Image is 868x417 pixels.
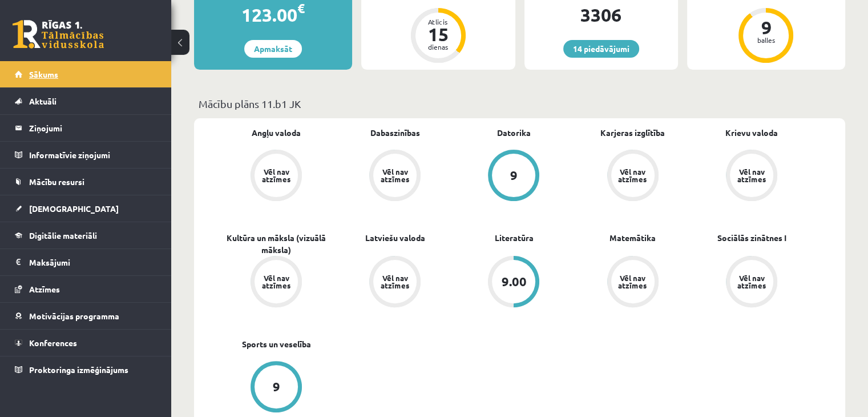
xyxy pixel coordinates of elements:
[15,303,157,329] a: Motivācijas programma
[421,18,455,25] div: Atlicis
[563,40,639,58] a: 14 piedāvājumi
[336,150,454,203] a: Vēl nav atzīmes
[749,18,783,37] div: 9
[15,195,157,222] a: [DEMOGRAPHIC_DATA]
[524,1,678,29] div: 3306
[29,249,157,275] legend: Maksājumi
[379,168,411,183] div: Vēl nav atzīmes
[494,232,533,244] a: Literatūra
[736,274,768,289] div: Vēl nav atzīmes
[29,230,97,240] span: Digitālie materiāli
[260,274,292,289] div: Vēl nav atzīmes
[692,256,811,310] a: Vēl nav atzīmes
[242,338,311,350] a: Sports un veselība
[617,168,649,183] div: Vēl nav atzīmes
[15,61,157,87] a: Sākums
[725,127,778,139] a: Krievu valoda
[29,177,84,187] span: Mācību resursi
[421,25,455,43] div: 15
[15,169,157,195] a: Mācību resursi
[609,232,656,244] a: Matemātika
[29,203,119,214] span: [DEMOGRAPHIC_DATA]
[15,276,157,302] a: Atzīmes
[29,338,77,348] span: Konferences
[692,150,811,203] a: Vēl nav atzīmes
[15,330,157,356] a: Konferences
[29,69,58,79] span: Sākums
[510,169,518,182] div: 9
[15,115,157,141] a: Ziņojumi
[736,168,768,183] div: Vēl nav atzīmes
[15,249,157,275] a: Maksājumi
[574,150,692,203] a: Vēl nav atzīmes
[217,361,336,415] a: 9
[365,232,425,244] a: Latviešu valoda
[13,20,104,49] a: Rīgas 1. Tālmācības vidusskola
[199,96,841,111] p: Mācību plāns 11.b1 JK
[194,1,352,29] div: 123.00
[454,256,573,310] a: 9.00
[217,150,336,203] a: Vēl nav atzīmes
[29,96,56,106] span: Aktuāli
[15,88,157,114] a: Aktuāli
[217,232,336,256] a: Kultūra un māksla (vizuālā māksla)
[29,142,157,168] legend: Informatīvie ziņojumi
[336,256,454,310] a: Vēl nav atzīmes
[29,311,119,321] span: Motivācijas programma
[260,168,292,183] div: Vēl nav atzīmes
[421,43,455,50] div: dienas
[15,356,157,383] a: Proktoringa izmēģinājums
[29,364,128,375] span: Proktoringa izmēģinājums
[574,256,692,310] a: Vēl nav atzīmes
[600,127,665,139] a: Karjeras izglītība
[454,150,573,203] a: 9
[15,222,157,248] a: Digitālie materiāli
[717,232,786,244] a: Sociālās zinātnes I
[617,274,649,289] div: Vēl nav atzīmes
[217,256,336,310] a: Vēl nav atzīmes
[29,115,157,141] legend: Ziņojumi
[379,274,411,289] div: Vēl nav atzīmes
[370,127,420,139] a: Dabaszinības
[273,380,280,393] div: 9
[501,275,526,288] div: 9.00
[29,284,60,294] span: Atzīmes
[15,142,157,168] a: Informatīvie ziņojumi
[497,127,531,139] a: Datorika
[749,37,783,43] div: balles
[252,127,301,139] a: Angļu valoda
[244,40,302,58] a: Apmaksāt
